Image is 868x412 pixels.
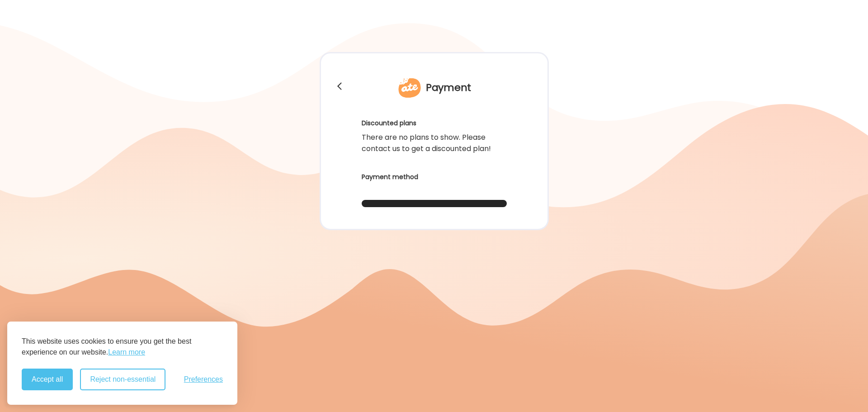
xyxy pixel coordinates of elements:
h2: Payment [426,81,471,95]
span: Preferences [184,375,223,384]
button: Toggle preferences [184,375,223,384]
a: Learn more [108,347,145,358]
button: Reject non-essential [80,369,165,390]
p: This website uses cookies to ensure you get the best experience on our website. [22,336,223,358]
h3: Discounted plans [362,118,507,128]
button: Accept all cookies [22,369,73,390]
h3: Payment method [362,172,507,182]
div: There are no plans to show. Please contact us to get a discounted plan! [362,132,507,154]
